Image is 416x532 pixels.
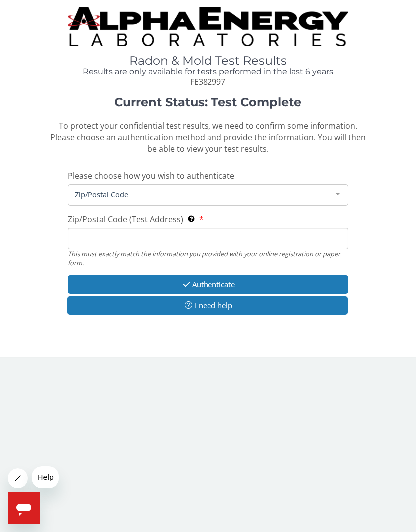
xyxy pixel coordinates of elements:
[72,189,328,200] span: Zip/Postal Code
[68,67,349,76] h4: Results are only available for tests performed in the last 6 years
[68,170,234,181] span: Please choose how you wish to authenticate
[68,7,349,46] img: TightCrop.jpg
[32,466,59,488] iframe: Message from company
[67,296,348,315] button: I need help
[8,492,40,524] iframe: Button to launch messaging window
[68,54,349,67] h1: Radon & Mold Test Results
[50,120,366,154] span: To protect your confidential test results, we need to confirm some information. Please choose an ...
[68,249,349,267] div: This must exactly match the information you provided with your online registration or paper form.
[190,76,225,87] span: FE382997
[114,95,301,109] strong: Current Status: Test Complete
[68,275,349,294] button: Authenticate
[68,214,183,225] span: Zip/Postal Code (Test Address)
[8,468,28,488] iframe: Close message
